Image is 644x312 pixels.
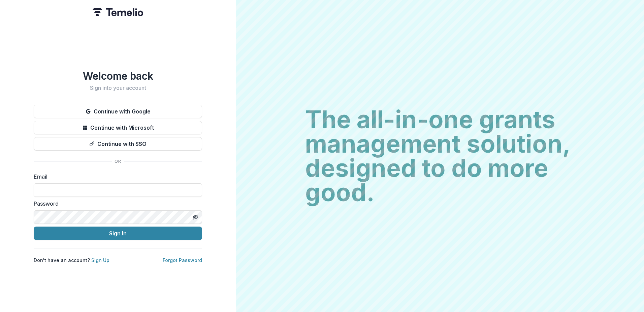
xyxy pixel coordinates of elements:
button: Continue with Microsoft [34,121,202,134]
button: Continue with SSO [34,137,202,151]
button: Continue with Google [34,105,202,118]
h1: Welcome back [34,70,202,82]
a: Forgot Password [163,257,202,263]
label: Password [34,200,198,208]
img: Temelio [93,8,143,16]
p: Don't have an account? [34,257,109,264]
button: Toggle password visibility [190,212,201,223]
a: Sign Up [91,257,109,263]
button: Sign In [34,227,202,240]
label: Email [34,173,198,181]
h2: Sign into your account [34,85,202,91]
